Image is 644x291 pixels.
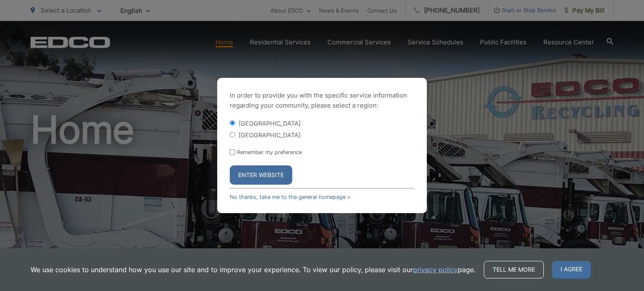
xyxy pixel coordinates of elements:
label: [GEOGRAPHIC_DATA] [239,131,301,139]
p: We use cookies to understand how you use our site and to improve your experience. To view our pol... [31,265,475,275]
p: In order to provide you with the specific service information regarding your community, please se... [230,90,414,111]
span: I agree [552,261,591,278]
label: [GEOGRAPHIC_DATA] [239,120,301,127]
a: Tell me more [484,261,544,278]
a: No thanks, take me to the general homepage > [230,194,351,200]
button: Enter Website [230,165,292,185]
label: Remember my preference [237,149,302,155]
a: privacy policy [413,265,458,275]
